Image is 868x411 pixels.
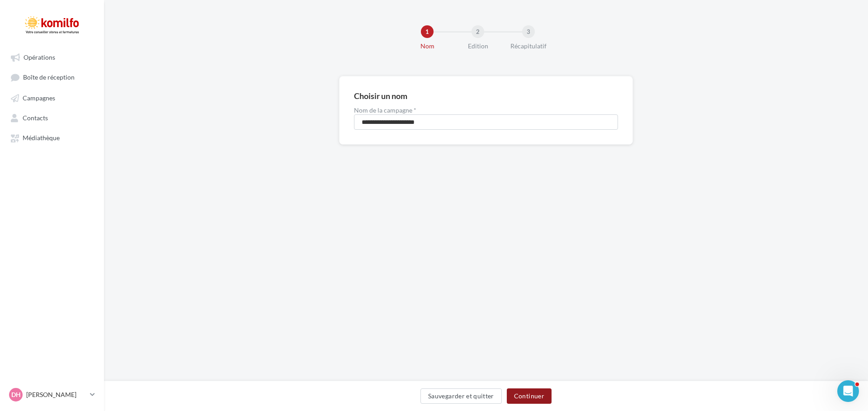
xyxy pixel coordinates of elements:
[24,53,55,61] span: Opérations
[7,386,97,403] a: DH [PERSON_NAME]
[837,380,859,402] iframe: Intercom live chat
[5,109,99,126] a: Contacts
[522,25,535,38] div: 3
[11,390,21,399] span: DH
[5,49,99,65] a: Opérations
[5,69,99,85] a: Boîte de réception
[398,42,456,51] div: Nom
[23,114,48,122] span: Contacts
[500,42,557,51] div: Récapitulatif
[23,94,55,102] span: Campagnes
[420,388,502,404] button: Sauvegarder et quitter
[421,25,434,38] div: 1
[5,90,99,106] a: Campagnes
[23,74,75,81] span: Boîte de réception
[23,134,60,142] span: Médiathèque
[449,42,507,51] div: Edition
[354,107,618,113] label: Nom de la campagne *
[507,388,552,404] button: Continuer
[26,390,86,399] p: [PERSON_NAME]
[472,25,484,38] div: 2
[5,129,99,146] a: Médiathèque
[354,92,407,100] div: Choisir un nom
